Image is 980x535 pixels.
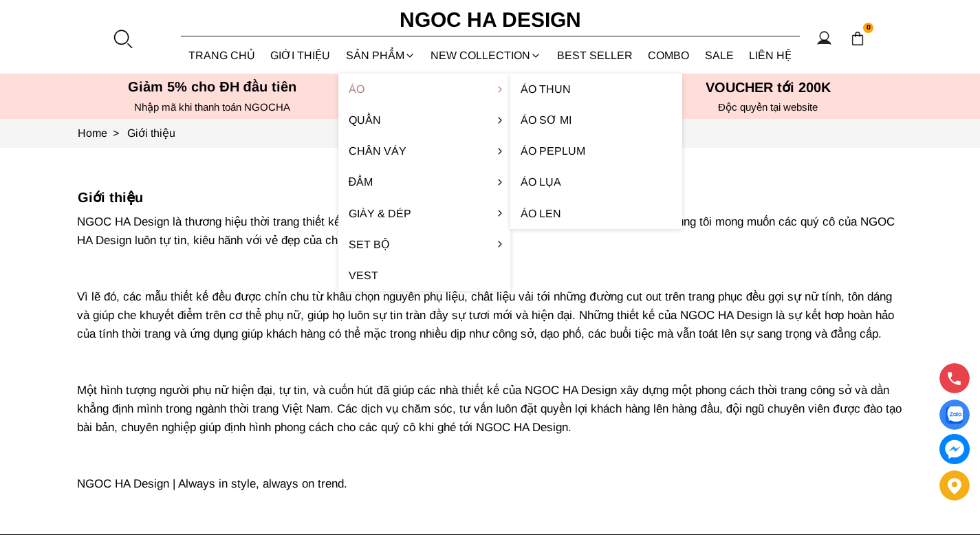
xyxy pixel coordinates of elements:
img: img-CART-ICON-ksit0nf1 [850,31,865,46]
a: Áo lụa [510,166,682,197]
a: Chân váy [338,135,510,166]
a: BEST SELLER [549,37,641,74]
a: LIÊN HỆ [741,37,800,74]
h6: Độc quyền tại website [633,101,903,113]
div: SẢN PHẨM [338,37,424,74]
a: Áo len [510,198,682,229]
a: Set Bộ [338,229,510,260]
a: Quần [338,105,510,135]
a: Áo thun [510,74,682,105]
span: 0 [863,23,874,34]
a: messenger [939,434,970,464]
a: Link to Giới thiệu [127,127,175,139]
a: SALE [697,37,742,74]
a: GIỚI THIỆU [263,37,338,74]
a: TRANG CHỦ [181,37,263,74]
a: Giày & Dép [338,198,510,229]
a: Áo sơ mi [510,105,682,135]
h5: Giới thiệu [78,189,903,206]
a: Link to Home [78,127,127,139]
font: Giảm 5% cho ĐH đầu tiên [128,79,296,94]
p: NGOC HA Design là thương hiệu thời trang thiết kế công sở cao cấp, không chỉ tôn lên vẻ đẹp nữ tí... [77,212,902,493]
a: Combo [640,37,697,74]
a: Áo [338,74,510,105]
h5: VOUCHER tới 200K [633,79,903,96]
img: Display image [946,406,963,424]
a: Display image [939,400,970,430]
a: Áo Peplum [510,135,682,166]
span: > [107,127,124,139]
a: Vest [338,260,510,291]
a: NEW COLLECTION [423,37,549,74]
a: Đầm [338,166,510,197]
a: Ngoc Ha Design [387,3,594,36]
font: Nhập mã khi thanh toán NGOCHA [134,101,290,113]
